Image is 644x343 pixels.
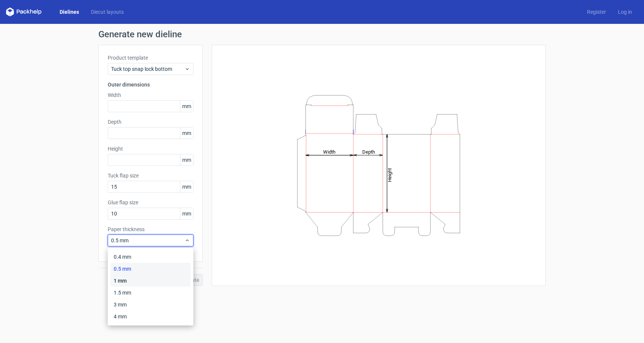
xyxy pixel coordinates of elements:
div: 0.4 mm [111,251,190,263]
tspan: Height [387,168,392,182]
tspan: Depth [362,149,375,154]
label: Product template [108,54,193,62]
a: Dielines [54,8,85,16]
div: 1 mm [111,275,190,287]
a: Register [581,8,612,16]
div: 3 mm [111,299,190,311]
span: mm [180,154,193,166]
span: 0.5 mm [111,237,184,244]
label: Width [108,91,193,99]
span: Tuck top snap lock bottom [111,65,184,73]
a: Log in [612,8,638,16]
span: mm [180,101,193,112]
label: Glue flap size [108,199,193,206]
label: Height [108,145,193,152]
div: 4 mm [111,311,190,322]
a: Diecut layouts [85,8,130,16]
span: mm [180,181,193,192]
div: 0.5 mm [111,263,190,275]
span: mm [180,208,193,219]
label: Tuck flap size [108,172,193,179]
h1: Generate new dieline [98,30,546,39]
div: 1.5 mm [111,287,190,299]
tspan: Width [323,149,335,154]
h3: Outer dimensions [108,81,193,88]
label: Paper thickness [108,226,193,233]
span: mm [180,128,193,139]
label: Depth [108,118,193,126]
